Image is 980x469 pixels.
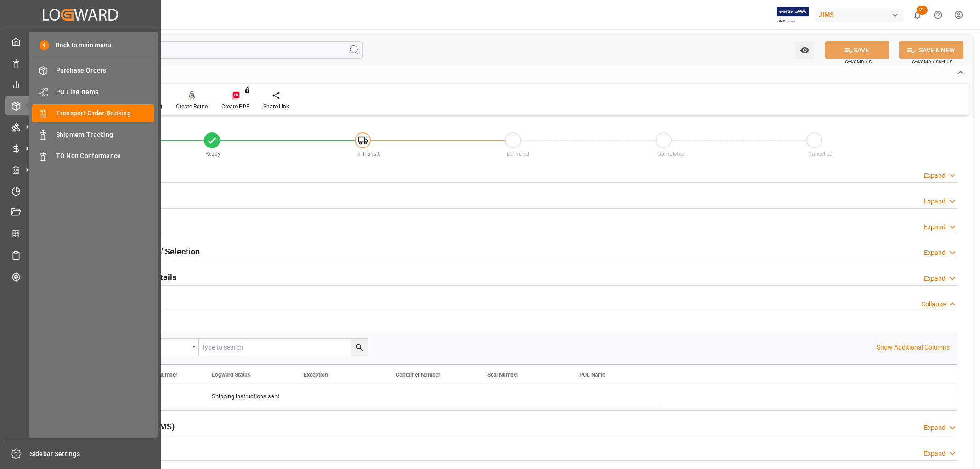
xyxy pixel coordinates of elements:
span: 22 [917,6,928,15]
button: search button [351,339,368,356]
a: PO Line Items [32,83,154,101]
a: Tracking Shipment [5,267,156,285]
span: Back to main menu [49,40,111,50]
img: Exertis%20JAM%20-%20Email%20Logo.jpg_1722504956.jpg [777,7,809,23]
button: SAVE & NEW [899,41,963,59]
div: Expand [924,449,946,458]
div: Expand [924,197,946,206]
a: Timeslot Management V2 [5,182,156,200]
span: In-Transit [356,151,380,157]
div: Press SPACE to select this row. [109,385,660,407]
a: My Cockpit [5,33,156,51]
div: Expand [924,423,946,433]
span: Sidebar Settings [30,449,157,459]
span: PO Line Items [56,87,155,97]
span: Delivered [507,151,529,157]
button: open menu [795,41,814,59]
a: Sailing Schedules [5,246,156,264]
div: Expand [924,274,946,283]
button: SAVE [825,41,889,59]
span: Ctrl/CMD + Shift + S [912,58,952,65]
span: Ctrl/CMD + S [845,58,872,65]
span: TO Non Conformance [56,151,155,161]
div: Expand [924,222,946,232]
a: Shipment Tracking [32,125,154,143]
div: Collapse [921,299,946,309]
span: Container Number [396,372,440,378]
input: Search Fields [42,41,363,59]
span: Logward Status [212,372,250,378]
div: JIMS [815,8,903,22]
span: Exception [304,372,328,378]
div: Create Route [176,102,208,111]
span: Transport Order Booking [56,108,155,118]
button: Help Center [928,5,948,25]
span: Completed [657,151,685,157]
div: Share Link [263,102,289,111]
span: POL Name [579,372,605,378]
a: My Reports [5,75,156,93]
a: Transport Order Booking [32,104,154,122]
span: Shipment Tracking [56,130,155,140]
span: Purchase Orders [56,66,155,75]
span: Ready [205,151,221,157]
span: Cancelled [808,151,833,157]
a: Data Management [5,54,156,72]
a: CO2 Calculator [5,225,156,243]
input: Type to search [199,339,368,356]
a: Purchase Orders [32,62,154,79]
button: JIMS [815,6,907,23]
a: Document Management [5,203,156,221]
button: show 22 new notifications [907,5,928,25]
p: Show Additional Columns [877,343,950,352]
div: Expand [924,248,946,258]
div: Shipping instructions sent [212,386,282,407]
button: open menu [130,339,199,356]
div: Expand [924,171,946,181]
a: TO Non Conformance [32,147,154,165]
span: Seal Number [487,372,518,378]
div: Equals [135,340,189,351]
